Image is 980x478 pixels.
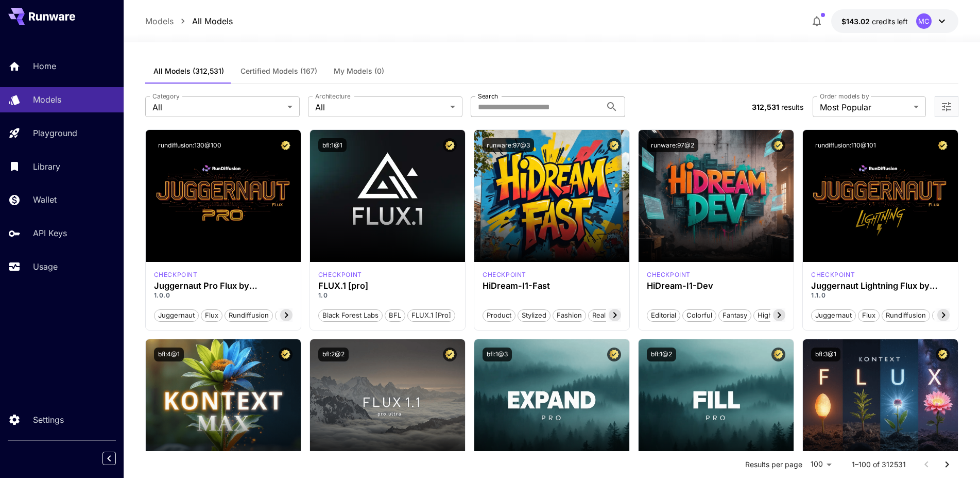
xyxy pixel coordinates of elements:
button: flux [858,308,880,322]
label: Architecture [315,92,350,101]
button: Certified Model – Vetted for best performance and includes a commercial license. [279,348,293,361]
span: pro [276,310,294,321]
button: bfl:1@1 [318,138,347,152]
span: Colorful [683,310,716,321]
button: rundiffusion:110@101 [811,138,880,152]
div: FLUX.1 D [154,270,198,279]
button: juggernaut [811,308,856,322]
span: juggernaut [812,310,855,321]
button: rundiffusion:130@100 [154,138,226,152]
span: Product [483,310,515,321]
span: All Models (312,531) [153,67,224,76]
p: checkpoint [647,270,691,279]
button: pro [275,308,294,322]
span: My Models (0) [334,67,384,76]
a: Models [145,15,174,27]
button: Certified Model – Vetted for best performance and includes a commercial license. [607,138,621,152]
span: All [315,101,446,113]
a: All Models [192,15,233,27]
p: checkpoint [318,270,362,279]
div: Collapse sidebar [110,449,124,468]
span: Editorial [647,310,680,321]
button: runware:97@3 [483,138,534,152]
button: Editorial [647,308,680,322]
button: Open more filters [940,101,953,113]
span: Fashion [553,310,586,321]
p: API Keys [33,227,67,239]
nav: breadcrumb [145,15,233,27]
label: Category [152,92,180,101]
button: bfl:3@1 [811,348,840,361]
button: bfl:1@2 [647,348,676,361]
span: Most Popular [820,101,909,113]
p: 1.0.0 [154,291,293,300]
label: Search [478,92,498,101]
button: Black Forest Labs [318,308,383,322]
p: checkpoint [483,270,526,279]
h3: Juggernaut Lightning Flux by RunDiffusion [811,281,950,291]
button: Certified Model – Vetted for best performance and includes a commercial license. [279,138,293,152]
span: rundiffusion [225,310,272,321]
button: bfl:2@2 [318,348,349,361]
h3: HiDream-I1-Dev [647,281,785,291]
div: Juggernaut Pro Flux by RunDiffusion [154,281,293,291]
button: Product [483,308,515,322]
span: Black Forest Labs [319,310,382,321]
span: flux [858,310,879,321]
span: Realistic [589,310,622,321]
span: $143.02 [841,17,872,26]
p: 1.1.0 [811,291,950,300]
div: 100 [806,457,835,472]
button: Stylized [518,308,551,322]
button: Fantasy [718,308,751,322]
span: Fantasy [719,310,751,321]
p: Settings [33,414,64,426]
p: Wallet [33,193,57,206]
button: bfl:4@1 [154,348,184,361]
div: $143.02353 [841,16,908,27]
span: All [152,101,283,113]
button: Certified Model – Vetted for best performance and includes a commercial license. [607,348,621,361]
div: FLUX.1 D [811,270,855,279]
span: BFL [385,310,405,321]
span: credits left [872,17,908,26]
p: Models [33,93,61,106]
button: runware:97@2 [647,138,698,152]
p: Home [33,60,56,72]
h3: HiDream-I1-Fast [483,281,621,291]
span: FLUX.1 [pro] [408,310,455,321]
button: Certified Model – Vetted for best performance and includes a commercial license. [936,138,950,152]
div: fluxpro [318,270,362,279]
p: Playground [33,127,77,139]
span: rundiffusion [882,310,930,321]
button: Colorful [682,308,716,322]
div: MC [916,13,932,29]
button: Go to next page [937,454,957,475]
div: HiDream Fast [483,270,526,279]
span: Stylized [518,310,550,321]
span: Certified Models (167) [240,67,317,76]
button: $143.02353MC [831,9,958,33]
button: rundiffusion [882,308,930,322]
button: Certified Model – Vetted for best performance and includes a commercial license. [771,138,785,152]
button: bfl:1@3 [483,348,512,361]
p: checkpoint [154,270,198,279]
button: Certified Model – Vetted for best performance and includes a commercial license. [443,348,457,361]
button: schnell [932,308,964,322]
button: FLUX.1 [pro] [407,308,455,322]
button: rundiffusion [225,308,273,322]
button: Certified Model – Vetted for best performance and includes a commercial license. [771,348,785,361]
label: Order models by [820,92,869,101]
button: flux [201,308,222,322]
span: schnell [933,310,963,321]
h3: FLUX.1 [pro] [318,281,457,291]
div: HiDream Dev [647,270,691,279]
p: Results per page [745,459,802,470]
button: BFL [385,308,405,322]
